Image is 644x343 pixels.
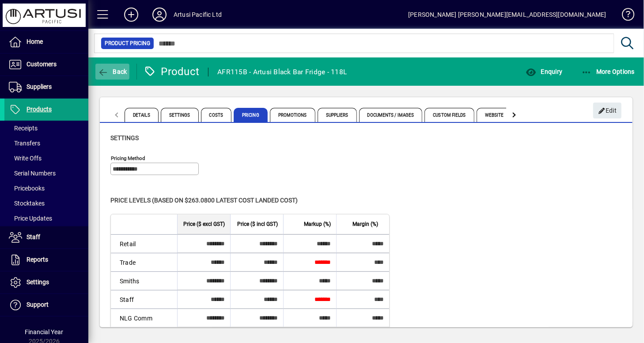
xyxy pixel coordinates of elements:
td: Smiths [111,271,177,290]
span: Write Offs [9,155,42,162]
td: Staff [111,290,177,309]
span: Price levels (based on $263.0800 Latest cost landed cost) [110,197,298,204]
td: NLG Comm [111,309,177,327]
a: Write Offs [4,151,88,166]
a: Stocktakes [4,196,88,211]
div: AFR115B - Artusi Black Bar Fridge - 118L [217,65,347,79]
div: Artusi Pacific Ltd [174,8,222,22]
span: Enquiry [526,68,562,75]
span: Promotions [270,108,315,122]
span: Price ($ excl GST) [183,219,225,229]
a: Settings [4,271,88,293]
span: Markup (%) [304,219,331,229]
span: Documents / Images [359,108,423,122]
span: Products [27,106,52,113]
span: Pricebooks [9,185,45,192]
mat-label: Pricing method [111,155,145,161]
app-page-header-button: Back [88,64,137,80]
span: More Options [581,68,635,75]
div: Product [144,65,200,79]
span: Pricing [234,108,268,122]
a: Pricebooks [4,181,88,196]
span: Settings [110,134,139,141]
button: Enquiry [523,64,564,80]
a: Serial Numbers [4,166,88,181]
span: Website [477,108,512,122]
a: Transfers [4,136,88,151]
span: Suppliers [27,83,52,90]
td: Retail [111,234,177,253]
button: Profile [145,7,174,23]
span: Back [98,68,127,75]
span: Settings [27,278,49,286]
a: Price Updates [4,211,88,226]
span: Price Updates [9,215,52,222]
span: Reports [27,256,48,263]
button: More Options [579,64,637,80]
span: Edit [598,103,617,118]
span: Transfers [9,140,40,147]
span: Margin (%) [352,219,378,229]
span: Suppliers [318,108,357,122]
span: Staff [27,233,40,240]
span: Customers [27,61,57,68]
div: [PERSON_NAME] [PERSON_NAME][EMAIL_ADDRESS][DOMAIN_NAME] [408,8,606,22]
span: Price ($ incl GST) [237,219,278,229]
span: Serial Numbers [9,170,56,177]
span: Stocktakes [9,200,45,207]
a: Receipts [4,121,88,136]
button: Back [95,64,129,80]
a: Suppliers [4,76,88,98]
span: Support [27,301,49,308]
span: Financial Year [25,328,64,335]
span: Home [27,38,43,45]
td: Trade [111,253,177,271]
a: Customers [4,53,88,76]
a: Staff [4,226,88,248]
span: Details [125,108,159,122]
a: Knowledge Base [615,2,633,30]
a: Home [4,31,88,53]
button: Edit [593,103,621,118]
span: Custom Fields [424,108,474,122]
a: Reports [4,249,88,271]
span: Product Pricing [105,39,150,48]
button: Add [117,7,145,23]
a: Support [4,294,88,316]
span: Receipts [9,125,38,132]
span: Costs [201,108,232,122]
span: Settings [161,108,199,122]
